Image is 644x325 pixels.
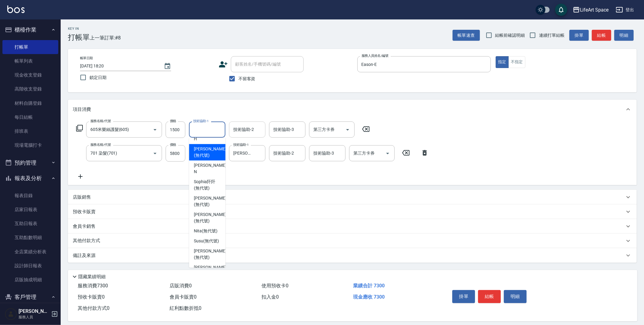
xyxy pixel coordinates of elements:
[261,294,279,300] span: 扣入金 0
[68,33,90,42] h3: 打帳單
[5,308,17,320] img: Person
[569,30,589,41] button: 掛單
[194,129,227,142] span: [PERSON_NAME] -H
[383,149,393,158] button: Open
[73,238,103,244] p: 其他付款方式
[194,264,226,277] span: [PERSON_NAME] (無代號)
[194,211,226,224] span: [PERSON_NAME] (無代號)
[90,34,121,42] span: 上一筆訂單:#8
[194,228,217,234] span: Nita (無代號)
[539,32,565,39] span: 連續打單結帳
[496,56,509,68] button: 指定
[78,294,105,300] span: 預收卡販賣 0
[89,74,106,81] span: 鎖定日期
[555,4,567,16] button: save
[78,305,110,311] span: 其他付款方式 0
[2,124,58,138] a: 排班表
[2,82,58,96] a: 高階收支登錄
[194,195,226,208] span: [PERSON_NAME] (無代號)
[2,189,58,203] a: 報表目錄
[68,100,637,119] div: 項目消費
[580,6,609,14] div: LifeArt Space
[194,238,219,244] span: Susu (無代號)
[68,204,637,219] div: 預收卡販賣
[68,27,90,31] h2: Key In
[453,30,480,41] button: 帳單速查
[150,149,160,158] button: Open
[80,56,93,60] label: 帳單日期
[614,30,634,41] button: 明細
[504,290,527,303] button: 明細
[19,314,49,320] p: 服務人員
[73,252,96,259] p: 備註及來源
[80,61,158,71] input: YYYY/MM/DD hh:mm
[2,273,58,287] a: 店販抽成明細
[73,106,91,113] p: 項目消費
[2,245,58,259] a: 全店業績分析表
[343,125,352,135] button: Open
[7,5,25,13] img: Logo
[170,294,197,300] span: 會員卡販賣 0
[261,283,288,289] span: 使用預收卡 0
[2,110,58,124] a: 每日結帳
[2,54,58,68] a: 帳單列表
[2,217,58,231] a: 互助日報表
[78,274,106,280] p: 隱藏業績明細
[160,59,175,74] button: Choose date, selected date is 2025-08-10
[2,40,58,54] a: 打帳單
[170,142,176,147] label: 價格
[90,142,111,147] label: 服務名稱/代號
[194,248,226,261] span: [PERSON_NAME] (無代號)
[194,179,221,191] span: Sophia阡阡 (無代號)
[2,155,58,171] button: 預約管理
[495,32,525,39] span: 結帳前確認明細
[194,146,226,159] span: [PERSON_NAME] (無代號)
[150,125,160,135] button: Open
[362,53,388,58] label: 服務人員姓名/編號
[592,30,611,41] button: 結帳
[478,290,501,303] button: 結帳
[2,96,58,110] a: 材料自購登錄
[353,283,385,289] span: 業績合計 7300
[68,219,637,234] div: 會員卡銷售
[68,234,637,248] div: 其他付款方式
[2,289,58,305] button: 客戶管理
[193,119,209,123] label: 技術協助-1
[78,283,108,289] span: 服務消費 7300
[233,142,249,147] label: 技術協助-1
[68,190,637,204] div: 店販銷售
[19,308,49,314] h5: [PERSON_NAME]
[73,194,91,200] p: 店販銷售
[353,294,385,300] span: 現金應收 7300
[68,248,637,263] div: 備註及來源
[613,4,637,15] button: 登出
[194,162,227,175] span: [PERSON_NAME] -N
[238,76,255,82] span: 不留客資
[73,209,96,215] p: 預收卡販賣
[170,119,176,123] label: 價格
[2,231,58,245] a: 互助點數明細
[2,138,58,152] a: 現場電腦打卡
[508,56,525,68] button: 不指定
[2,170,58,186] button: 報表及分析
[2,259,58,273] a: 設計師日報表
[2,203,58,217] a: 店家日報表
[2,22,58,38] button: 櫃檯作業
[170,305,201,311] span: 紅利點數折抵 0
[170,283,192,289] span: 店販消費 0
[452,290,475,303] button: 掛單
[90,119,111,123] label: 服務名稱/代號
[73,223,96,230] p: 會員卡銷售
[2,68,58,82] a: 現金收支登錄
[570,4,611,16] button: LifeArt Space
